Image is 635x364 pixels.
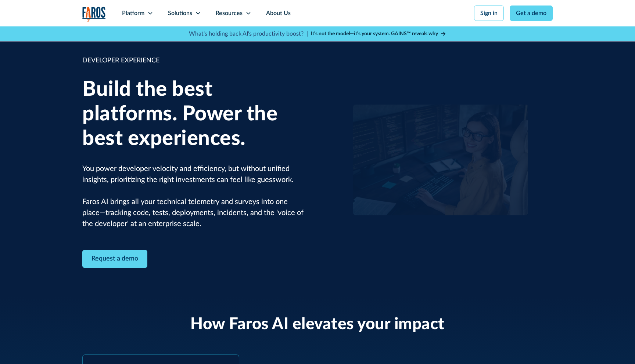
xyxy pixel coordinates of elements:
[311,31,438,36] strong: It’s not the model—it’s your system. GAINS™ reveals why
[311,30,446,38] a: It’s not the model—it’s your system. GAINS™ reveals why
[82,56,306,66] div: DEVELOPER EXPERIENCE
[82,77,306,152] h1: Build the best platforms. Power the best experiences.
[189,29,308,38] p: What's holding back AI's productivity boost? |
[122,9,144,18] div: Platform
[82,7,106,22] a: home
[190,315,445,334] h2: How Faros AI elevates your impact
[510,6,553,21] a: Get a demo
[82,250,147,268] a: Contact Modal
[474,6,504,21] a: Sign in
[216,9,243,18] div: Resources
[82,7,106,22] img: Logo of the analytics and reporting company Faros.
[168,9,192,18] div: Solutions
[82,163,306,229] p: You power developer velocity and efficiency, but without unified insights, prioritizing the right...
